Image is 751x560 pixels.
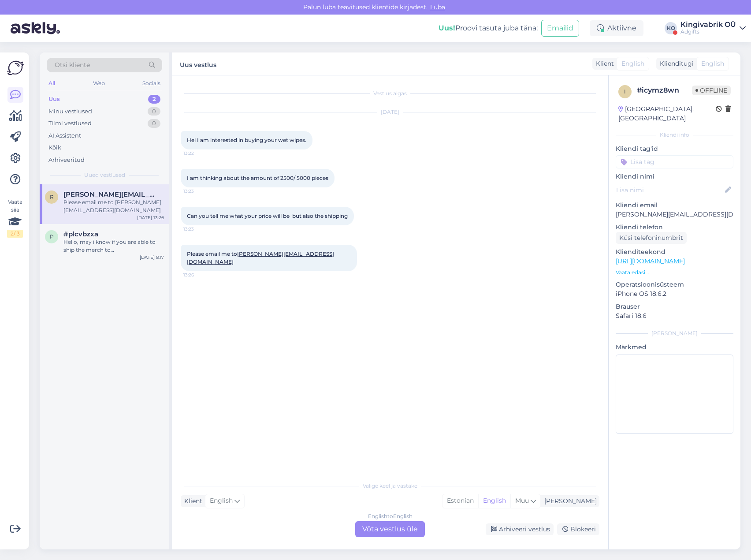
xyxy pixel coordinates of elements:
[7,198,23,238] div: Vaata siia
[48,95,60,104] div: Uus
[55,60,90,70] span: Otsi kliente
[701,59,724,68] span: English
[48,119,92,128] div: Tiimi vestlused
[656,59,694,68] div: Klienditugi
[7,60,24,76] img: Askly Logo
[50,233,54,240] span: p
[187,250,334,265] span: Please email me to
[63,198,164,214] div: Please email me to [PERSON_NAME][EMAIL_ADDRESS][DOMAIN_NAME]
[183,272,216,278] span: 13:26
[541,497,597,506] div: [PERSON_NAME]
[557,523,599,535] div: Blokeeri
[541,20,579,37] button: Emailid
[50,194,54,200] span: r
[7,230,23,238] div: 2 / 3
[624,88,626,95] span: i
[63,238,164,254] div: Hello, may i know if you are able to ship the merch to [GEOGRAPHIC_DATA], [GEOGRAPHIC_DATA]?
[590,20,643,36] div: Aktiivne
[187,213,348,219] span: Can you tell me what your price will be but also the shipping
[616,172,733,181] p: Kliendi nimi
[616,232,687,244] div: Küsi telefoninumbrit
[616,201,733,210] p: Kliendi email
[616,343,733,352] p: Märkmed
[616,269,733,276] p: Vaata edasi ...
[181,482,599,490] div: Valige keel ja vastake
[428,3,448,11] span: Luba
[486,523,554,535] div: Arhiveeri vestlus
[665,22,677,34] div: KO
[187,250,334,265] a: [PERSON_NAME][EMAIL_ADDRESS][DOMAIN_NAME]
[187,175,328,181] span: I am thinking about the amount of 2500/ 5000 pieces
[616,210,733,219] p: [PERSON_NAME][EMAIL_ADDRESS][DOMAIN_NAME]
[621,59,644,68] span: English
[637,85,692,96] div: # icymz8wn
[187,137,306,143] span: Hei I am interested in buying your wet wipes.
[618,105,716,123] div: [GEOGRAPHIC_DATA], [GEOGRAPHIC_DATA]
[439,23,538,34] div: Proovi tasuta juba täna:
[355,521,425,537] div: Võta vestlus üle
[616,289,733,299] p: iPhone OS 18.6.2
[616,257,685,265] a: [URL][DOMAIN_NAME]
[148,107,160,116] div: 0
[47,78,57,89] div: All
[210,496,233,506] span: English
[616,247,733,257] p: Klienditeekond
[148,119,160,128] div: 0
[680,28,736,35] div: Adgifts
[616,155,733,168] input: Lisa tag
[592,59,614,68] div: Klient
[478,494,510,508] div: English
[63,190,155,198] span: raymond.sarlemijn@outlook.com
[140,254,164,261] div: [DATE] 8:17
[180,58,216,70] label: Uus vestlus
[616,131,733,139] div: Kliendi info
[616,280,733,289] p: Operatsioonisüsteem
[692,86,731,95] span: Offline
[48,143,61,152] div: Kõik
[137,214,164,221] div: [DATE] 13:26
[680,21,736,28] div: Kingivabrik OÜ
[616,223,733,232] p: Kliendi telefon
[616,329,733,337] div: [PERSON_NAME]
[63,230,98,238] span: #plcvbzxa
[183,188,216,194] span: 13:23
[48,107,92,116] div: Minu vestlused
[515,497,529,504] span: Muu
[48,156,85,164] div: Arhiveeritud
[148,95,160,104] div: 2
[183,150,216,157] span: 13:22
[48,131,81,140] div: AI Assistent
[181,497,202,506] div: Klient
[181,108,599,116] div: [DATE]
[183,226,216,232] span: 13:23
[141,78,162,89] div: Socials
[181,90,599,97] div: Vestlus algas
[616,144,733,153] p: Kliendi tag'id
[680,21,746,35] a: Kingivabrik OÜAdgifts
[84,171,125,179] span: Uued vestlused
[91,78,107,89] div: Web
[616,302,733,311] p: Brauser
[439,24,455,32] b: Uus!
[616,185,723,195] input: Lisa nimi
[616,311,733,321] p: Safari 18.6
[368,512,413,520] div: English to English
[442,494,478,508] div: Estonian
